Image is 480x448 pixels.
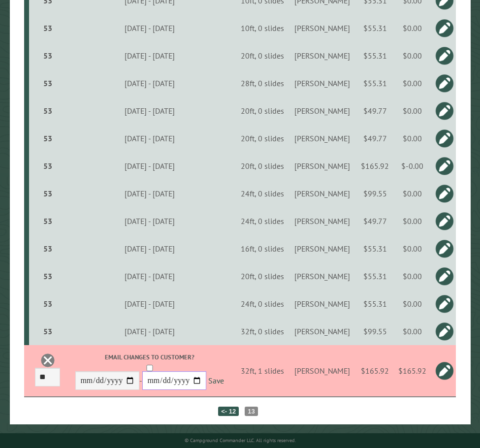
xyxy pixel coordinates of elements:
td: 24ft, 0 slides [236,290,288,318]
div: 53 [33,51,63,61]
div: 53 [33,216,63,226]
td: [PERSON_NAME] [288,290,355,318]
td: $55.31 [355,14,395,42]
div: [DATE] - [DATE] [65,133,234,143]
td: $49.77 [355,97,395,125]
td: 20ft, 0 slides [236,97,288,125]
div: 53 [33,23,63,33]
small: © Campground Commander LLC. All rights reserved. [185,437,296,444]
td: 20ft, 0 slides [236,262,288,290]
a: Save [208,376,224,386]
div: 53 [33,78,63,88]
div: [DATE] - [DATE] [65,299,234,309]
td: $0.00 [395,42,430,69]
td: [PERSON_NAME] [288,14,355,42]
div: [DATE] - [DATE] [65,23,234,33]
td: 10ft, 0 slides [236,14,288,42]
td: $0.00 [395,318,430,345]
div: - [65,352,234,392]
td: [PERSON_NAME] [288,262,355,290]
td: [PERSON_NAME] [288,345,355,397]
td: $49.77 [355,207,395,235]
td: [PERSON_NAME] [288,125,355,152]
td: $0.00 [395,180,430,207]
td: [PERSON_NAME] [288,180,355,207]
td: $0.00 [395,97,430,125]
div: [DATE] - [DATE] [65,216,234,226]
td: $165.92 [355,345,395,397]
td: $0.00 [395,235,430,262]
div: [DATE] - [DATE] [65,106,234,116]
td: 24ft, 0 slides [236,180,288,207]
td: $165.92 [395,345,430,397]
div: [DATE] - [DATE] [65,244,234,254]
div: 53 [33,133,63,143]
td: 20ft, 0 slides [236,42,288,69]
td: 32ft, 0 slides [236,318,288,345]
span: <- 12 [218,407,239,416]
label: Email changes to customer? [65,352,234,362]
span: 13 [245,407,257,416]
td: $0.00 [395,262,430,290]
div: 53 [33,326,63,336]
td: $55.31 [355,235,395,262]
td: $0.00 [395,290,430,318]
div: [DATE] - [DATE] [65,51,234,61]
td: 20ft, 0 slides [236,125,288,152]
td: $99.55 [355,180,395,207]
td: 24ft, 0 slides [236,207,288,235]
div: 53 [33,161,63,171]
td: $0.00 [395,125,430,152]
td: $165.92 [355,152,395,180]
td: [PERSON_NAME] [288,97,355,125]
td: [PERSON_NAME] [288,152,355,180]
td: $0.00 [395,207,430,235]
div: 53 [33,106,63,116]
div: 53 [33,244,63,254]
td: [PERSON_NAME] [288,207,355,235]
td: $55.31 [355,262,395,290]
div: 53 [33,271,63,281]
div: [DATE] - [DATE] [65,161,234,171]
div: [DATE] - [DATE] [65,271,234,281]
td: 28ft, 0 slides [236,69,288,97]
td: 20ft, 0 slides [236,152,288,180]
td: $55.31 [355,290,395,318]
td: 32ft, 1 slides [236,345,288,397]
td: [PERSON_NAME] [288,69,355,97]
div: [DATE] - [DATE] [65,78,234,88]
td: $0.00 [395,14,430,42]
div: 53 [33,189,63,198]
div: [DATE] - [DATE] [65,326,234,336]
td: $99.55 [355,318,395,345]
td: $49.77 [355,125,395,152]
td: [PERSON_NAME] [288,42,355,69]
td: 16ft, 0 slides [236,235,288,262]
td: $-0.00 [395,152,430,180]
td: [PERSON_NAME] [288,235,355,262]
td: $55.31 [355,42,395,69]
a: Delete this reservation [40,353,55,368]
td: $55.31 [355,69,395,97]
div: 53 [33,299,63,309]
div: [DATE] - [DATE] [65,189,234,198]
td: [PERSON_NAME] [288,318,355,345]
td: $0.00 [395,69,430,97]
